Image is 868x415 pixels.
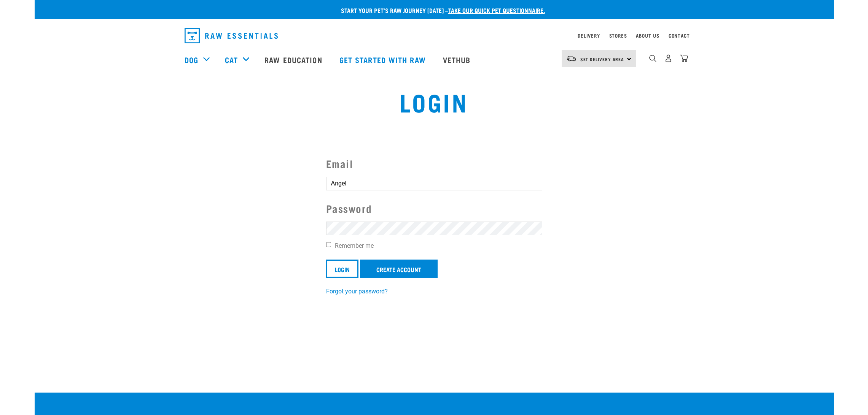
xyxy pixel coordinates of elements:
[669,34,690,37] a: Contact
[35,44,834,75] nav: dropdown navigation
[326,156,542,171] label: Email
[566,55,577,62] img: van-moving.png
[649,55,656,62] img: home-icon-1@2x.png
[225,54,238,65] a: Cat
[680,54,688,62] img: home-icon@2x.png
[332,44,435,75] a: Get started with Raw
[185,88,684,115] h1: Login
[448,8,545,12] a: take our quick pet questionnaire.
[326,288,388,295] a: Forgot your password?
[185,28,278,43] img: Raw Essentials Logo
[360,260,438,278] a: Create Account
[326,242,331,247] input: Remember me
[185,54,198,65] a: Dog
[636,34,659,37] a: About Us
[178,25,690,46] nav: dropdown navigation
[257,44,331,75] a: Raw Education
[326,260,358,278] input: Login
[40,6,839,15] p: Start your pet’s raw journey [DATE] –
[664,54,672,62] img: user.png
[326,201,542,216] label: Password
[578,34,600,37] a: Delivery
[435,44,480,75] a: Vethub
[609,34,627,37] a: Stores
[580,58,624,60] span: Set Delivery Area
[326,241,542,250] label: Remember me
